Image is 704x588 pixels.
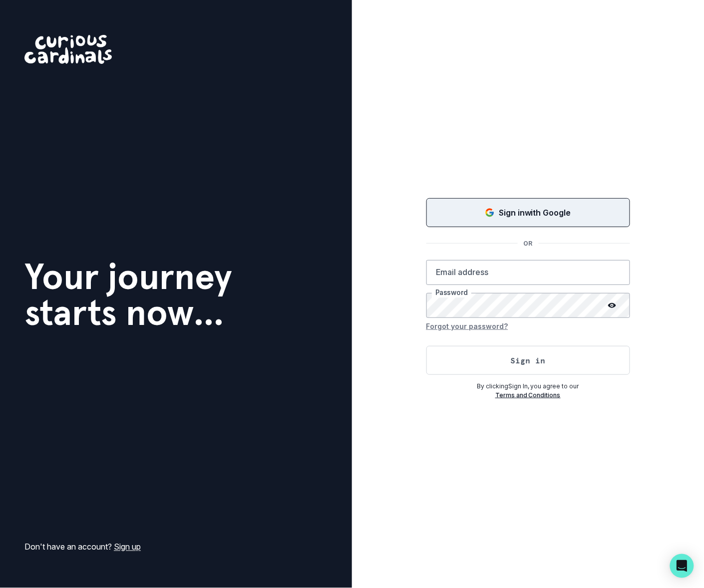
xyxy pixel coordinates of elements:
p: Sign in with Google [499,207,571,219]
p: Don't have an account? [24,541,141,553]
a: Sign up [114,542,141,552]
h1: Your journey starts now... [24,259,232,330]
p: By clicking Sign In , you agree to our [426,382,630,391]
img: Curious Cardinals Logo [24,35,112,64]
button: Sign in [426,346,630,375]
button: Sign in with Google (GSuite) [426,198,630,227]
div: Open Intercom Messenger [670,554,694,578]
p: OR [518,239,539,248]
button: Forgot your password? [426,318,508,334]
a: Terms and Conditions [495,391,561,399]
